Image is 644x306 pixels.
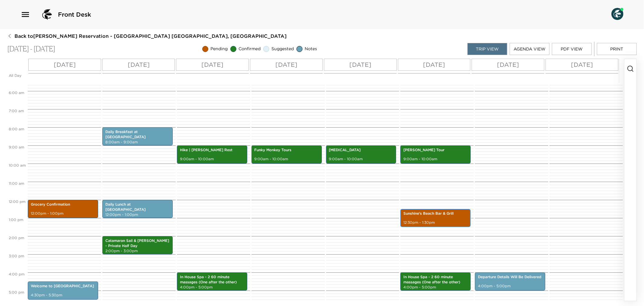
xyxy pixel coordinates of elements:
[105,238,170,249] p: Catamaran Sail & [PERSON_NAME] - Private Half Day
[475,272,545,291] div: Departure Details Will Be Delivered4:00pm - 5:00pm
[176,59,249,71] button: [DATE]
[7,236,26,240] span: 2:00 PM
[510,43,549,55] button: Agenda View
[28,200,98,218] div: Grocery Confirmation12:00pm - 1:00pm
[423,60,445,69] p: [DATE]
[7,163,27,168] span: 10:00 AM
[611,8,623,20] img: User
[7,127,26,131] span: 8:00 AM
[597,43,637,55] button: Print
[305,46,317,52] span: Notes
[31,284,95,289] p: Welcome to [GEOGRAPHIC_DATA]
[400,272,471,291] div: In House Spa - 2 60 minute massages (One after the other)4:00pm - 5:00pm
[403,220,468,225] p: 12:30pm - 1:30pm
[180,275,244,285] p: In House Spa - 2 60 minute massages (One after the other)
[28,59,101,71] button: [DATE]
[552,43,592,55] button: PDF View
[105,202,170,212] p: Daily Lunch at [GEOGRAPHIC_DATA]
[275,60,297,69] p: [DATE]
[180,157,244,162] p: 9:00am - 10:00am
[128,60,150,69] p: [DATE]
[472,59,544,71] button: [DATE]
[31,211,95,216] p: 12:00pm - 1:00pm
[31,293,95,298] p: 4:30pm - 5:30pm
[180,285,244,290] p: 4:00pm - 5:00pm
[403,211,468,216] p: Sunshine's Beach Bar & Grill
[7,254,26,258] span: 3:00 PM
[571,60,593,69] p: [DATE]
[7,217,25,222] span: 1:00 PM
[272,46,294,52] span: Suggested
[7,199,27,204] span: 12:00 PM
[7,290,26,295] span: 5:00 PM
[403,275,468,285] p: In House Spa - 2 60 minute massages (One after the other)
[400,145,471,164] div: [PERSON_NAME] Tour9:00am - 10:00am
[250,59,323,71] button: [DATE]
[252,145,322,164] div: Funky Monkey Tours9:00am - 10:00am
[7,181,26,186] span: 11:00 AM
[177,145,247,164] div: Hike | [PERSON_NAME] Rest9:00am - 10:00am
[102,236,173,254] div: Catamaran Sail & [PERSON_NAME] - Private Half Day2:00pm - 3:00pm
[329,148,393,153] p: [MEDICAL_DATA]
[31,202,95,207] p: Grocery Confirmation
[102,127,173,145] div: Daily Breakfast at [GEOGRAPHIC_DATA]8:00am - 9:00am
[329,157,393,162] p: 9:00am - 10:00am
[102,200,173,218] div: Daily Lunch at [GEOGRAPHIC_DATA]12:00pm - 1:00pm
[201,60,223,69] p: [DATE]
[7,33,287,39] button: Back to[PERSON_NAME] Reservation - [GEOGRAPHIC_DATA] [GEOGRAPHIC_DATA], [GEOGRAPHIC_DATA]
[400,209,471,227] div: Sunshine's Beach Bar & Grill12:30pm - 1:30pm
[546,59,618,71] button: [DATE]
[54,60,76,69] p: [DATE]
[211,46,228,52] span: Pending
[239,46,261,52] span: Confirmed
[403,285,468,290] p: 4:00pm - 5:00pm
[105,249,170,254] p: 2:00pm - 3:00pm
[349,60,371,69] p: [DATE]
[497,60,519,69] p: [DATE]
[7,45,55,54] p: [DATE] - [DATE]
[9,73,26,78] p: All Day
[467,43,507,55] button: Trip View
[7,145,26,149] span: 9:00 AM
[403,157,468,162] p: 9:00am - 10:00am
[398,59,471,71] button: [DATE]
[177,272,247,291] div: In House Spa - 2 60 minute massages (One after the other)4:00pm - 5:00pm
[478,275,542,280] p: Departure Details Will Be Delivered
[58,10,91,19] span: Front Desk
[326,145,396,164] div: [MEDICAL_DATA]9:00am - 10:00am
[324,59,397,71] button: [DATE]
[7,272,26,276] span: 4:00 PM
[102,59,175,71] button: [DATE]
[105,129,170,140] p: Daily Breakfast at [GEOGRAPHIC_DATA]
[255,157,319,162] p: 9:00am - 10:00am
[403,148,468,153] p: [PERSON_NAME] Tour
[40,7,54,22] img: logo
[14,33,287,39] span: Back to [PERSON_NAME] Reservation - [GEOGRAPHIC_DATA] [GEOGRAPHIC_DATA], [GEOGRAPHIC_DATA]
[7,109,25,113] span: 7:00 AM
[180,148,244,153] p: Hike | [PERSON_NAME] Rest
[28,282,98,300] div: Welcome to [GEOGRAPHIC_DATA]4:30pm - 5:30pm
[255,148,319,153] p: Funky Monkey Tours
[105,140,170,145] p: 8:00am - 9:00am
[478,284,542,289] p: 4:00pm - 5:00pm
[7,90,26,95] span: 6:00 AM
[105,212,170,217] p: 12:00pm - 1:00pm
